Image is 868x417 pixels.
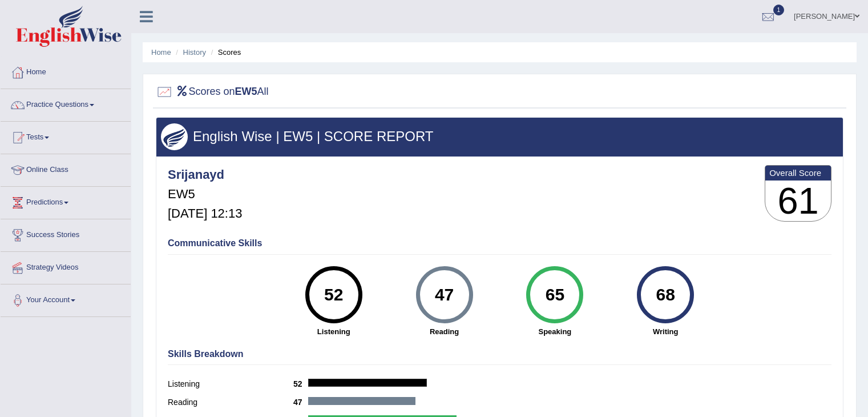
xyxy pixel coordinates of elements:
b: 52 [293,379,308,388]
h4: Communicative Skills [168,238,831,248]
a: Strategy Videos [1,252,131,280]
h2: Scores on All [156,83,269,101]
span: 1 [773,5,785,15]
h3: 61 [765,181,831,222]
label: Reading [168,396,293,408]
h4: Srijanayd [168,168,242,182]
div: 68 [645,271,687,319]
b: 47 [293,398,308,407]
div: 47 [423,271,465,319]
a: Online Class [1,154,131,183]
a: Practice Questions [1,89,131,118]
h5: EW5 [168,187,242,201]
a: Your Account [1,284,131,313]
a: Home [151,48,171,57]
b: EW5 [235,86,257,97]
h4: Skills Breakdown [168,349,831,359]
div: 52 [313,271,354,319]
h3: English Wise | EW5 | SCORE REPORT [161,129,838,144]
a: Tests [1,122,131,150]
a: Home [1,57,131,85]
img: wings.png [161,123,188,150]
strong: Reading [395,326,494,337]
div: 65 [534,271,576,319]
a: History [183,48,206,57]
h5: [DATE] 12:13 [168,207,242,220]
a: Predictions [1,187,131,215]
a: Success Stories [1,219,131,248]
b: Overall Score [769,168,827,178]
strong: Writing [616,326,715,337]
strong: Speaking [505,326,604,337]
label: Listening [168,378,293,390]
strong: Listening [284,326,383,337]
li: Scores [208,47,241,58]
